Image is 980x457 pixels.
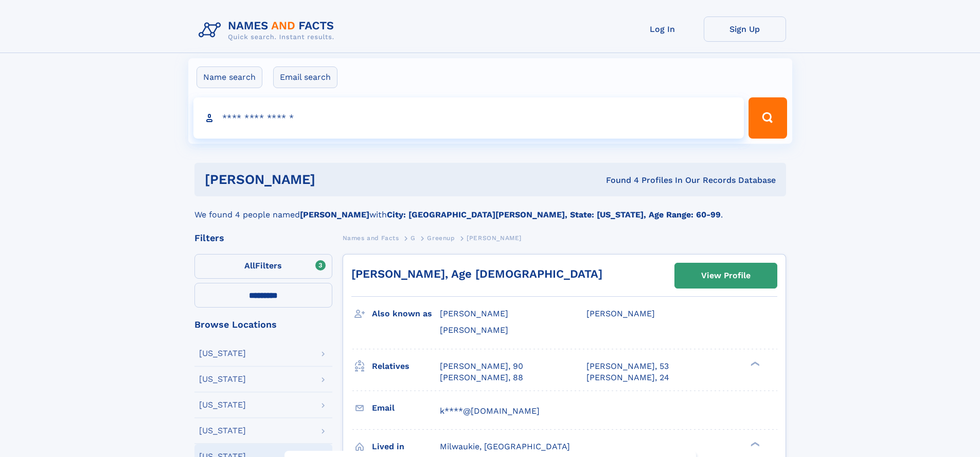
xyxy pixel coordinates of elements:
[460,175,776,186] div: Found 4 Profiles In Our Records Database
[427,231,455,244] a: Greenup
[194,196,786,221] div: We found 4 people named with .
[199,401,246,409] div: [US_STATE]
[199,375,246,383] div: [US_STATE]
[701,264,751,287] div: View Profile
[440,325,508,335] span: [PERSON_NAME]
[194,16,343,44] img: Logo Names and Facts
[411,234,416,242] span: G
[467,234,522,242] span: [PERSON_NAME]
[440,372,523,383] a: [PERSON_NAME], 88
[586,309,655,318] span: [PERSON_NAME]
[749,97,787,139] button: Search Button
[621,16,704,42] a: Log In
[300,210,369,219] b: [PERSON_NAME]
[343,231,399,244] a: Names and Facts
[194,254,332,279] label: Filters
[273,66,337,88] label: Email search
[675,263,777,288] a: View Profile
[351,267,602,280] a: [PERSON_NAME], Age [DEMOGRAPHIC_DATA]
[427,234,455,242] span: Greenup
[199,427,246,435] div: [US_STATE]
[193,97,744,139] input: search input
[197,66,262,88] label: Name search
[244,261,255,270] span: All
[194,233,332,243] div: Filters
[372,305,440,323] h3: Also known as
[372,358,440,375] h3: Relatives
[704,16,786,42] a: Sign Up
[748,360,760,367] div: ❯
[748,441,760,447] div: ❯
[199,349,246,358] div: [US_STATE]
[372,399,440,417] h3: Email
[440,361,523,372] a: [PERSON_NAME], 90
[372,438,440,455] h3: Lived in
[440,309,508,318] span: [PERSON_NAME]
[205,173,461,186] h1: [PERSON_NAME]
[194,320,332,329] div: Browse Locations
[387,210,721,219] b: City: [GEOGRAPHIC_DATA][PERSON_NAME], State: [US_STATE], Age Range: 60-99
[440,442,570,451] span: Milwaukie, [GEOGRAPHIC_DATA]
[411,231,416,244] a: G
[586,361,669,372] a: [PERSON_NAME], 53
[586,372,669,383] a: [PERSON_NAME], 24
